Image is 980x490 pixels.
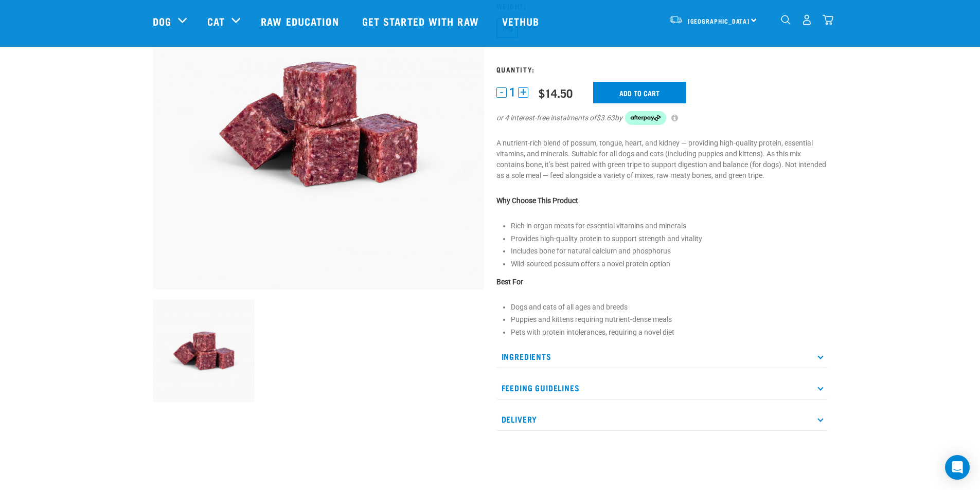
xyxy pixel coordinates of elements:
[496,87,507,98] button: -
[511,259,828,269] p: Wild-sourced possum offers a novel protein option
[496,111,828,125] div: or 4 interest-free instalments of by
[251,1,351,42] a: Raw Education
[518,87,528,98] button: +
[207,13,225,29] a: Cat
[539,86,573,99] div: $14.50
[511,302,828,313] p: Dogs and cats of all ages and breeds
[509,87,515,98] span: 1
[496,65,828,73] h3: Quantity:
[511,246,828,257] p: Includes bone for natural calcium and phosphorus
[511,221,828,231] p: Rich in organ meats for essential vitamins and minerals
[496,408,828,431] p: Delivery
[496,278,523,286] strong: Best For
[511,233,828,244] p: Provides high-quality protein to support strength and vitality
[496,196,578,205] strong: Why Choose This Product
[153,300,255,402] img: Possum Tongue Heart Kidney 1682
[688,19,750,23] span: [GEOGRAPHIC_DATA]
[511,327,828,338] p: Pets with protein intolerances, requiring a novel diet
[153,13,171,29] a: Dog
[945,455,970,480] div: Open Intercom Messenger
[352,1,492,42] a: Get started with Raw
[596,113,615,123] span: $3.63
[625,111,666,125] img: Afterpay
[496,345,828,368] p: Ingredients
[823,14,833,25] img: home-icon@2x.png
[496,138,828,181] p: A nutrient-rich blend of possum, tongue, heart, and kidney — providing high-quality protein, esse...
[593,82,686,103] input: Add to cart
[801,14,812,25] img: user.png
[669,15,683,24] img: van-moving.png
[511,314,828,325] p: Puppies and kittens requiring nutrient-dense meals
[781,15,791,25] img: home-icon-1@2x.png
[492,1,553,42] a: Vethub
[496,376,828,400] p: Feeding Guidelines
